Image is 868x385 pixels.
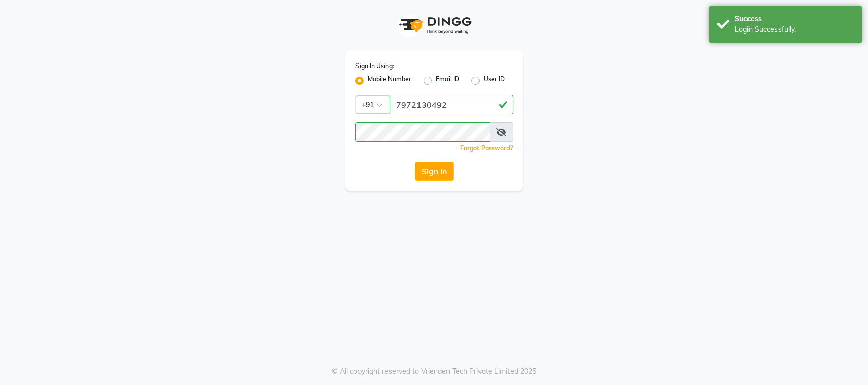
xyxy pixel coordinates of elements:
label: User ID [484,75,505,87]
div: Login Successfully. [735,24,854,35]
label: Email ID [436,75,459,87]
label: Sign In Using: [355,61,394,71]
img: logo1.svg [394,10,475,40]
div: Success [735,14,854,24]
a: Forgot Password? [460,144,513,152]
label: Mobile Number [368,75,411,87]
input: Username [390,95,513,114]
button: Sign In [415,162,454,181]
input: Username [355,122,490,142]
